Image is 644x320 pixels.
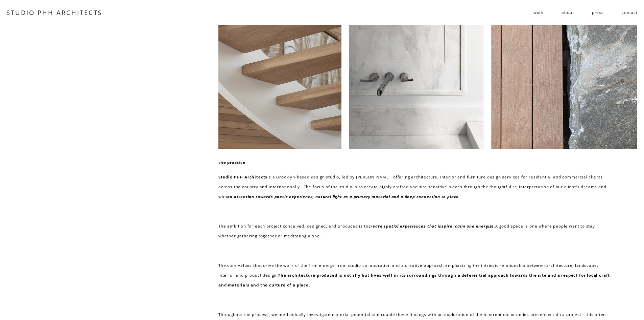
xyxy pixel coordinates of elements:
[218,260,611,290] p: The core values that drive the work of the firm emerge from studio collaboration and a creative a...
[218,174,267,179] strong: Studio PHH Architects
[368,223,494,229] em: create spatial experiences that inspire, calm and energize
[218,172,611,202] p: is a Brooklyn-based design studio, led by [PERSON_NAME], offering architecture, interior and furn...
[218,272,611,287] strong: The architecture produced is not shy but lives well in its surroundings through a deferential app...
[592,7,604,18] a: press
[622,7,638,18] a: contact
[533,7,544,18] a: folder dropdown
[218,221,611,241] p: The ambition for each project conceived, designed, and produced is to A good space is one where p...
[459,194,460,199] em: .
[562,7,574,18] a: about
[494,223,495,229] em: .
[6,8,102,17] a: STUDIO PHH ARCHITECTS
[218,159,245,165] strong: the practice
[533,7,544,17] span: work
[227,194,459,199] em: an attention towards poetic experience, natural light as a primary material and a deep connection...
